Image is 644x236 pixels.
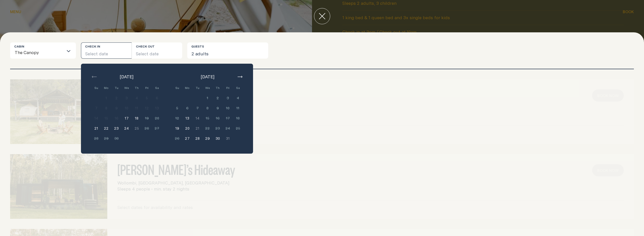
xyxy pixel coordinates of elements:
div: Sa [152,83,162,93]
div: Tu [111,83,121,93]
button: 1 [101,93,111,103]
button: 26 [172,133,182,144]
div: Mo [182,83,192,93]
button: 18 [132,113,142,123]
button: 10 [223,103,233,113]
button: 30 [111,133,121,144]
button: 21 [192,123,202,133]
button: 11 [233,103,243,113]
button: 7 [192,103,202,113]
button: 25 [233,123,243,133]
button: 30 [213,133,223,144]
button: 6 [182,103,192,113]
label: Guests [191,44,204,49]
button: 19 [142,113,152,123]
button: 15 [202,113,213,123]
button: 14 [91,113,101,123]
button: 12 [172,113,182,123]
button: 26 [142,123,152,133]
div: We [121,83,132,93]
button: 3 [223,93,233,103]
div: Sa [233,83,243,93]
button: 2 [111,93,121,103]
button: 15 [101,113,111,123]
input: Search for option [39,48,64,58]
span: [DATE] [120,74,133,80]
button: 11 [132,103,142,113]
button: 4 [132,93,142,103]
div: We [202,83,213,93]
button: 10 [121,103,132,113]
button: 23 [213,123,223,133]
div: Search for option [10,42,76,59]
button: 24 [223,123,233,133]
button: 9 [213,103,223,113]
div: Tu [192,83,202,93]
button: 17 [121,113,132,123]
button: 16 [111,113,121,123]
div: Th [132,83,142,93]
button: 13 [182,113,192,123]
button: 22 [101,123,111,133]
button: 23 [111,123,121,133]
div: Fri [142,83,152,93]
div: Fri [223,83,233,93]
button: Select date [81,42,132,59]
button: 21 [91,123,101,133]
button: 1 [202,93,213,103]
button: 29 [101,133,111,144]
button: 29 [202,133,213,144]
button: 28 [91,133,101,144]
button: close [314,8,330,24]
span: The Canopy [14,47,39,58]
button: 2 [213,93,223,103]
div: Th [213,83,223,93]
button: 3 [121,93,132,103]
button: 6 [152,93,162,103]
button: 31 [223,133,233,144]
button: 24 [121,123,132,133]
button: 9 [111,103,121,113]
button: 5 [172,103,182,113]
button: 25 [132,123,142,133]
button: 18 [233,113,243,123]
button: 16 [213,113,223,123]
button: 7 [91,103,101,113]
button: 8 [202,103,213,113]
button: 13 [152,103,162,113]
button: Select date [132,42,182,59]
button: 22 [202,123,213,133]
button: 17 [223,113,233,123]
button: 12 [142,103,152,113]
button: 2 adults [187,42,268,59]
button: 20 [182,123,192,133]
button: 4 [233,93,243,103]
div: Su [172,83,182,93]
button: 8 [101,103,111,113]
button: 27 [182,133,192,144]
button: 27 [152,123,162,133]
button: 28 [192,133,202,144]
span: [DATE] [201,74,214,80]
button: 14 [192,113,202,123]
div: Mo [101,83,111,93]
button: 19 [172,123,182,133]
div: Su [91,83,101,93]
button: 20 [152,113,162,123]
button: 5 [142,93,152,103]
